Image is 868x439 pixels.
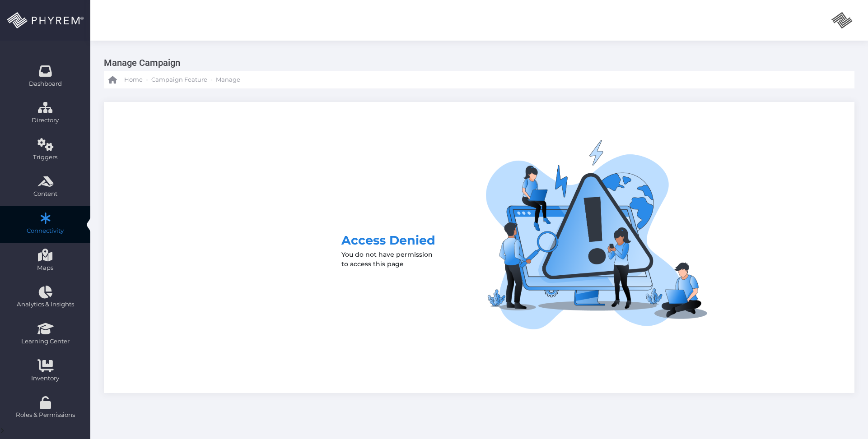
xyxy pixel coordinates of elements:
[6,153,84,162] span: Triggers
[6,116,84,125] span: Directory
[151,71,207,88] a: Campaign Feature
[29,79,62,88] span: Dashboard
[341,260,404,268] span: to access this page
[124,75,143,84] span: Home
[341,233,435,248] span: Access Denied
[145,75,149,84] li: -
[216,71,240,88] a: Manage
[216,75,240,84] span: Manage
[108,71,143,88] a: Home
[209,75,214,84] li: -
[104,54,848,71] h3: Manage Campaign
[486,140,707,329] img: access_denied_info_graphic.png
[341,250,433,259] span: You do not have permission
[6,226,84,236] span: Connectivity
[151,75,207,84] span: Campaign Feature
[6,189,84,199] span: Content
[6,337,84,346] span: Learning Center
[6,374,84,383] span: Inventory
[37,263,53,273] span: Maps
[6,411,84,420] span: Roles & Permissions
[6,300,84,309] span: Analytics & Insights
